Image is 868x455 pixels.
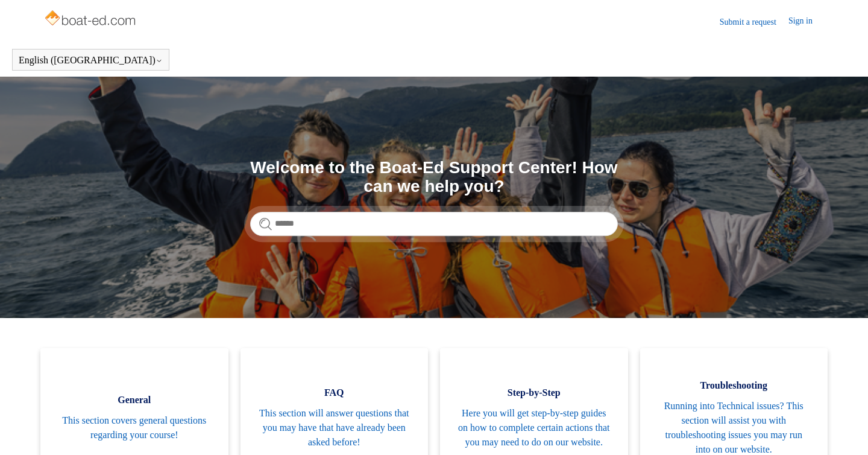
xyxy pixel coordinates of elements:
a: Sign in [788,14,825,29]
span: This section covers general questions regarding your course! [58,413,210,442]
span: This section will answer questions that you may have that have already been asked before! [259,406,410,450]
div: Live chat [828,415,859,446]
span: FAQ [259,386,410,400]
input: Search [250,212,618,236]
h1: Welcome to the Boat-Ed Support Center! How can we help you? [250,159,618,196]
span: Step-by-Step [458,386,610,400]
a: Submit a request [720,16,788,28]
img: Boat-Ed Help Center home page [43,7,139,31]
span: Troubleshooting [658,378,810,393]
span: Here you will get step-by-step guides on how to complete certain actions that you may need to do ... [458,406,610,450]
span: General [58,393,210,407]
button: English ([GEOGRAPHIC_DATA]) [19,55,163,66]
